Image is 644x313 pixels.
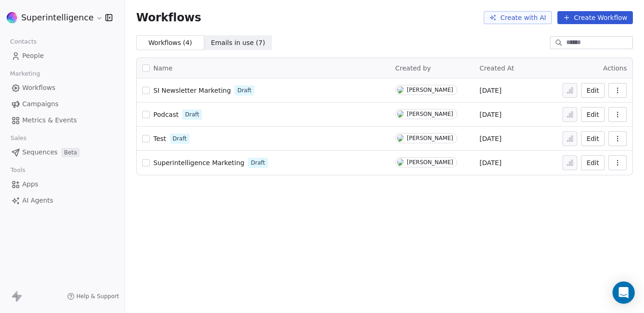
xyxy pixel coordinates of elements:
div: [PERSON_NAME] [407,159,453,166]
span: Superintelligence Marketing [153,159,244,166]
span: Superintelligence [21,12,94,24]
img: A [397,86,404,94]
a: Apps [7,177,117,192]
span: Sales [6,131,31,145]
span: Workflows [22,83,56,93]
button: Superintelligence [11,10,99,26]
a: SI Newsletter Marketing [153,86,231,95]
button: Create Workflow [557,11,633,24]
a: Help & Support [67,293,119,300]
span: Podcast [153,111,178,118]
div: [PERSON_NAME] [407,87,453,93]
span: Created by [395,64,431,72]
span: Campaigns [22,99,58,109]
span: AI Agents [22,196,53,205]
a: Metrics & Events [7,113,117,128]
span: Draft [185,110,199,119]
a: SequencesBeta [7,145,117,160]
span: Tools [6,163,29,177]
a: Podcast [153,110,178,119]
span: Beta [61,148,80,157]
button: Edit [581,83,605,98]
span: Actions [603,64,627,72]
img: A [397,110,404,118]
span: Help & Support [76,293,119,300]
span: SI Newsletter Marketing [153,87,231,94]
span: [DATE] [480,158,501,167]
div: [PERSON_NAME] [407,111,453,117]
a: Superintelligence Marketing [153,158,244,167]
span: People [22,51,44,61]
div: [PERSON_NAME] [407,135,453,141]
span: Created At [480,64,514,72]
span: Draft [237,86,251,95]
span: Draft [173,134,187,143]
a: AI Agents [7,193,117,208]
span: [DATE] [480,86,501,95]
button: Create with AI [484,11,552,24]
img: sinews%20copy.png [6,12,18,23]
span: Draft [251,159,265,167]
button: Edit [581,107,605,122]
span: Contacts [6,35,41,49]
span: Apps [22,179,38,189]
span: Workflows [136,11,201,24]
span: Emails in use ( 7 ) [211,38,265,48]
a: People [7,48,117,64]
span: Sequences [22,147,57,157]
span: [DATE] [480,134,501,143]
a: Workflows [7,80,117,96]
span: [DATE] [480,110,501,119]
span: Marketing [6,67,44,81]
img: A [397,159,404,166]
span: Metrics & Events [22,115,77,125]
a: Campaigns [7,96,117,112]
img: S [397,134,404,142]
span: Test [153,135,166,142]
button: Edit [581,131,605,146]
button: Edit [581,155,605,170]
a: Test [153,134,166,143]
div: Open Intercom Messenger [612,281,635,304]
span: Name [153,64,172,73]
